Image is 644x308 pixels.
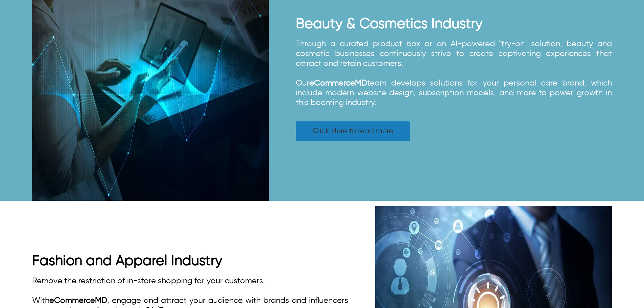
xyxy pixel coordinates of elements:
[309,79,367,87] a: eCommerceMD
[296,17,482,31] a: Beauty & Cosmetics Industry
[49,297,107,305] a: eCommerceMD
[32,254,222,268] a: Fashion and Apparel Industry
[296,40,612,68] span: Through a curated product box or an AI-powered "try-on" solution, beauty and cosmetic businesses ...
[296,121,410,141] a: Click Here to read more
[296,79,612,107] span: Our team develops solutions for your personal care brand, which include modern website design, su...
